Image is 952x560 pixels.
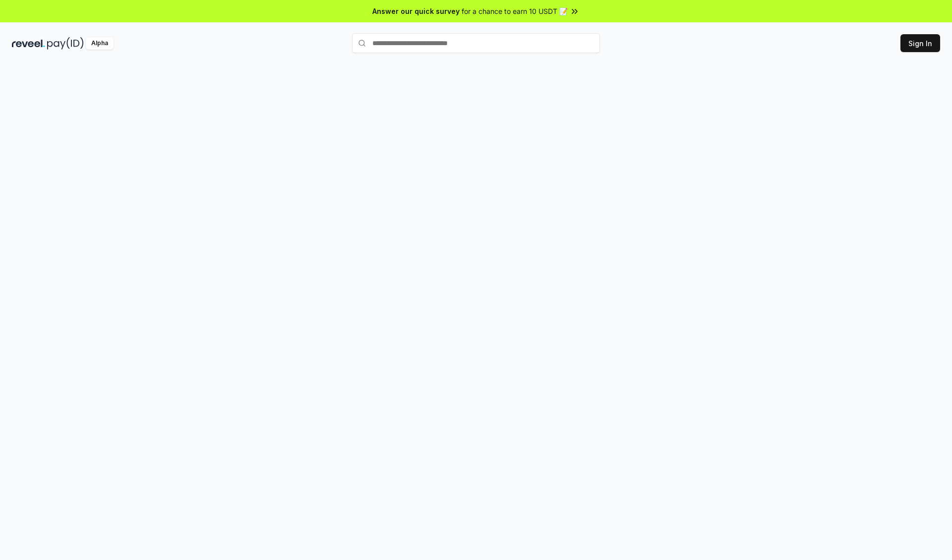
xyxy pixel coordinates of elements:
span: Answer our quick survey [372,6,460,16]
img: reveel_dark [12,37,45,50]
div: Alpha [86,37,114,50]
span: for a chance to earn 10 USDT 📝 [462,6,568,16]
img: pay_id [47,37,84,50]
button: Sign In [900,34,940,52]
